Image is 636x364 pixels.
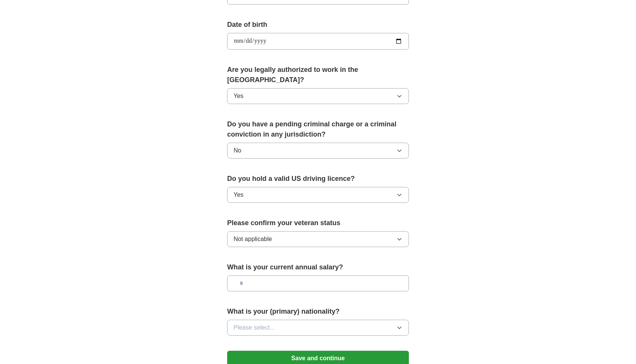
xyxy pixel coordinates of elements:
label: Do you hold a valid US driving licence? [227,174,409,184]
label: Date of birth [227,20,409,30]
span: Yes [234,190,243,199]
span: Please select... [234,323,275,332]
label: What is your current annual salary? [227,262,409,272]
label: What is your (primary) nationality? [227,306,409,317]
span: Not applicable [234,235,272,244]
label: Do you have a pending criminal charge or a criminal conviction in any jurisdiction? [227,119,409,140]
button: Yes [227,187,409,203]
label: Are you legally authorized to work in the [GEOGRAPHIC_DATA]? [227,65,409,85]
button: Please select... [227,320,409,336]
span: Yes [234,92,243,101]
span: No [234,146,241,155]
button: No [227,143,409,159]
button: Not applicable [227,231,409,247]
button: Yes [227,88,409,104]
label: Please confirm your veteran status [227,218,409,228]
